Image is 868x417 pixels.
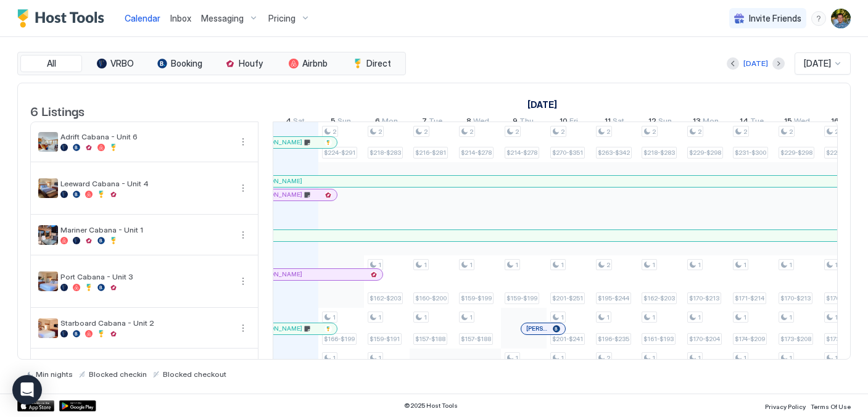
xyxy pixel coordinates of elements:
[473,116,489,129] span: Wed
[331,116,336,129] span: 5
[643,294,675,302] span: $162-$203
[252,270,302,278] span: [PERSON_NAME]
[236,274,250,289] button: More options
[735,294,764,302] span: $171-$214
[337,116,351,129] span: Sun
[515,261,518,269] span: 1
[17,52,406,75] div: tab-group
[510,114,537,131] a: October 9, 2025
[277,55,339,72] button: Airbnb
[780,149,812,157] span: $229-$298
[765,399,806,412] a: Privacy Policy
[605,116,611,129] span: 11
[561,313,564,321] span: 1
[463,114,492,131] a: October 8, 2025
[47,58,56,69] span: All
[59,400,96,411] a: Google Play Store
[333,313,336,321] span: 1
[689,149,721,157] span: $229-$298
[404,402,458,410] span: © 2025 Host Tools
[60,225,231,234] span: Mariner Cabana - Unit 1
[658,116,672,129] span: Sun
[236,134,250,149] div: menu
[469,128,473,136] span: 2
[828,114,858,131] a: October 16, 2025
[302,58,328,69] span: Airbnb
[556,114,581,131] a: October 10, 2025
[772,57,785,70] button: Next month
[38,225,58,245] div: listing image
[515,354,518,362] span: 1
[163,370,226,379] span: Blocked checkout
[38,271,58,291] div: listing image
[515,128,519,136] span: 2
[743,128,747,136] span: 2
[38,318,58,338] div: listing image
[835,261,838,269] span: 1
[606,261,610,269] span: 2
[735,149,766,157] span: $231-$300
[85,55,146,72] button: VRBO
[236,181,250,196] button: More options
[370,335,400,343] span: $159-$191
[689,335,720,343] span: $170-$204
[378,128,382,136] span: 2
[552,149,583,157] span: $270-$351
[735,335,765,343] span: $174-$209
[429,116,442,129] span: Tue
[560,116,568,129] span: 10
[324,149,355,157] span: $224-$291
[30,101,85,120] span: 6 Listings
[461,149,492,157] span: $214-$278
[743,261,746,269] span: 1
[466,116,471,129] span: 8
[60,132,231,141] span: Adrift Cabana - Unit 6
[378,261,381,269] span: 1
[424,313,427,321] span: 1
[606,354,610,362] span: 2
[698,313,701,321] span: 1
[561,128,564,136] span: 2
[698,261,701,269] span: 1
[826,335,857,343] span: $173-$208
[569,116,578,129] span: Fri
[689,294,719,302] span: $170-$213
[781,114,813,131] a: October 15, 2025
[552,294,583,302] span: $201-$251
[750,116,764,129] span: Tue
[415,149,446,157] span: $216-$281
[598,149,630,157] span: $263-$342
[469,313,473,321] span: 1
[601,114,627,131] a: October 11, 2025
[170,12,191,25] a: Inbox
[524,96,560,114] a: October 1, 2025
[561,261,564,269] span: 1
[780,294,811,302] span: $170-$213
[333,354,336,362] span: 1
[743,313,746,321] span: 1
[740,116,748,129] span: 14
[789,354,792,362] span: 1
[378,313,381,321] span: 1
[17,400,54,411] a: App Store
[236,228,250,242] div: menu
[236,274,250,289] div: menu
[366,58,391,69] span: Direct
[328,114,354,131] a: October 5, 2025
[236,228,250,242] button: More options
[375,116,380,129] span: 6
[789,261,792,269] span: 1
[60,272,231,281] span: Port Cabana - Unit 3
[415,294,447,302] span: $160-$200
[506,294,537,302] span: $159-$199
[519,116,534,129] span: Thu
[789,313,792,321] span: 1
[60,318,231,328] span: Starboard Cabana - Unit 2
[239,58,263,69] span: Houfy
[811,11,826,26] div: menu
[648,116,656,129] span: 12
[526,324,548,332] span: [PERSON_NAME]
[286,116,291,129] span: 4
[213,55,275,72] button: Houfy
